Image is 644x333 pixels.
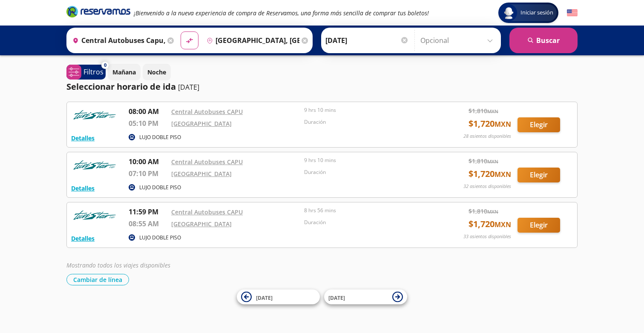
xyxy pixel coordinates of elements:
[203,30,299,51] input: Buscar Destino
[517,168,560,182] button: Elegir
[304,157,433,164] p: 9 hrs 10 mins
[129,106,167,117] p: 08:00 AM
[420,30,497,51] input: Opcional
[71,157,118,174] img: RESERVAMOS
[463,133,511,140] p: 28 asientos disponibles
[66,5,130,18] i: Brand Logo
[83,67,103,77] p: Filtros
[304,168,433,176] p: Duración
[171,170,232,178] a: [GEOGRAPHIC_DATA]
[517,9,557,17] span: Iniciar sesión
[171,158,243,166] a: Central Autobuses CAPU
[463,183,511,190] p: 32 asientos disponibles
[469,106,498,115] span: $ 1,810
[129,168,167,179] p: 07:10 PM
[66,5,130,20] a: Brand Logo
[469,207,498,216] span: $ 1,810
[66,80,176,93] p: Seleccionar horario de ida
[71,184,95,193] button: Detalles
[66,274,129,285] button: Cambiar de línea
[517,117,560,132] button: Elegir
[104,62,106,69] span: 0
[487,208,498,215] small: MXN
[509,28,578,53] button: Buscar
[129,118,167,128] p: 05:10 PM
[463,233,511,240] p: 33 asientos disponibles
[304,118,433,126] p: Duración
[469,117,511,130] span: $ 1,720
[304,219,433,226] p: Duración
[469,157,498,165] span: $ 1,810
[143,64,171,80] button: Noche
[324,290,407,305] button: [DATE]
[71,106,118,123] img: RESERVAMOS
[171,208,243,216] a: Central Autobuses CAPU
[134,9,429,17] em: ¡Bienvenido a la nueva experiencia de compra de Reservamos, una forma más sencilla de comprar tus...
[139,234,181,242] p: LUJO DOBLE PISO
[147,68,166,77] p: Noche
[256,294,273,301] span: [DATE]
[469,218,511,231] span: $ 1,720
[567,8,578,18] button: English
[494,170,511,179] small: MXN
[69,30,165,51] input: Buscar Origen
[108,64,141,80] button: Mañana
[325,30,409,51] input: Elegir Fecha
[304,207,433,214] p: 8 hrs 56 mins
[494,120,511,129] small: MXN
[71,234,95,243] button: Detalles
[112,68,136,77] p: Mañana
[171,220,232,228] a: [GEOGRAPHIC_DATA]
[129,157,167,167] p: 10:00 AM
[139,134,181,141] p: LUJO DOBLE PISO
[171,120,232,128] a: [GEOGRAPHIC_DATA]
[469,168,511,180] span: $ 1,720
[129,207,167,217] p: 11:59 PM
[66,65,106,80] button: 0Filtros
[171,108,243,116] a: Central Autobuses CAPU
[71,134,95,142] button: Detalles
[494,220,511,229] small: MXN
[304,106,433,114] p: 9 hrs 10 mins
[487,108,498,114] small: MXN
[487,158,498,165] small: MXN
[517,218,560,233] button: Elegir
[71,207,118,224] img: RESERVAMOS
[237,290,320,305] button: [DATE]
[328,294,345,301] span: [DATE]
[66,261,170,269] em: Mostrando todos los viajes disponibles
[139,184,181,191] p: LUJO DOBLE PISO
[178,82,199,92] p: [DATE]
[129,219,167,229] p: 08:55 AM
